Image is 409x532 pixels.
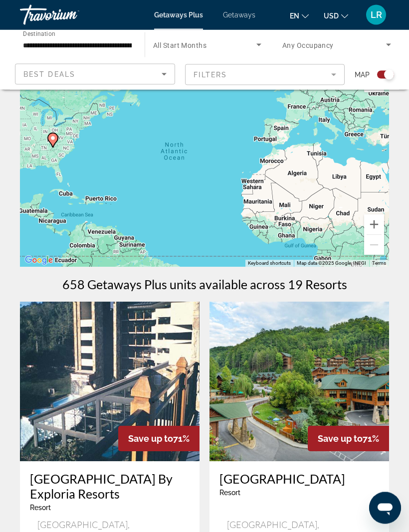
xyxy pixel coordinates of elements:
[324,12,339,20] span: USD
[185,64,345,86] button: Filter
[23,30,55,37] span: Destination
[297,261,366,266] span: Map data ©2025 Google, INEGI
[62,277,347,292] h1: 658 Getaways Plus units available across 19 Resorts
[20,2,120,28] a: Travorium
[30,472,190,502] a: [GEOGRAPHIC_DATA] By Exploria Resorts
[290,12,299,20] span: en
[30,504,51,512] span: Resort
[219,472,379,487] a: [GEOGRAPHIC_DATA]
[118,426,200,452] div: 71%
[209,302,389,462] img: ii_wsm1.jpg
[369,492,401,524] iframe: Button to launch messaging window
[23,68,167,80] mat-select: Sort by
[363,4,389,25] button: User Menu
[219,489,240,497] span: Resort
[364,235,384,255] button: Zoom out
[23,70,75,78] span: Best Deals
[22,254,55,267] img: Google
[248,260,291,267] button: Keyboard shortcuts
[371,10,382,20] span: LR
[282,41,334,49] span: Any Occupancy
[355,68,370,82] span: Map
[22,254,55,267] a: Open this area in Google Maps (opens a new window)
[223,11,255,19] a: Getaways
[20,302,200,462] img: ii_gts1.jpg
[372,261,386,266] a: Terms (opens in new tab)
[318,434,363,444] span: Save up to
[308,426,389,452] div: 71%
[128,434,173,444] span: Save up to
[154,11,203,19] a: Getaways Plus
[153,41,206,49] span: All Start Months
[290,8,309,23] button: Change language
[324,8,348,23] button: Change currency
[364,215,384,235] button: Zoom in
